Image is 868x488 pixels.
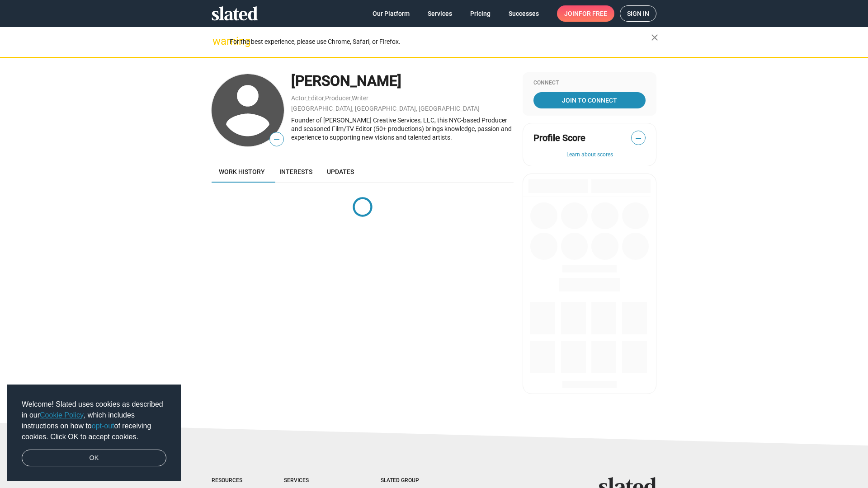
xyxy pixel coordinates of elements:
span: Interests [279,168,312,175]
mat-icon: close [649,32,660,43]
span: Profile Score [533,132,585,144]
a: Cookie Policy [40,411,84,419]
div: Services [284,477,344,484]
span: Work history [219,168,265,175]
span: — [632,132,645,144]
span: Successes [509,5,539,22]
div: cookieconsent [7,385,181,481]
div: For the best experience, please use Chrome, Safari, or Firefox. [230,36,651,48]
span: Sign in [627,6,649,21]
span: — [270,134,283,145]
mat-icon: warning [212,36,223,47]
a: Writer [352,94,368,102]
div: [PERSON_NAME] [291,71,514,91]
span: Welcome! Slated uses cookies as described in our , which includes instructions on how to of recei... [22,399,166,442]
a: Our Platform [365,5,417,22]
span: Updates [327,168,354,175]
span: , [307,96,307,101]
button: Learn about scores [533,151,646,159]
div: Resources [212,477,248,484]
span: Our Platform [373,5,410,22]
a: opt-out [92,422,114,430]
span: , [351,96,352,101]
div: Connect [533,80,646,87]
span: Services [428,5,452,22]
span: Join [564,5,607,22]
a: Successes [501,5,546,22]
a: Actor [291,94,307,102]
a: Joinfor free [557,5,614,22]
a: Editor [307,94,324,102]
a: [GEOGRAPHIC_DATA], [GEOGRAPHIC_DATA], [GEOGRAPHIC_DATA] [291,105,480,112]
span: for free [579,5,607,22]
a: Work history [212,161,272,183]
a: Pricing [463,5,498,22]
a: Sign in [620,5,656,22]
a: Interests [272,161,320,183]
span: Pricing [470,5,491,22]
span: Join To Connect [535,92,644,108]
a: Updates [320,161,361,183]
div: Founder of [PERSON_NAME] Creative Services, LLC, this NYC-based Producer and seasoned Film/TV Edi... [291,116,514,141]
a: dismiss cookie message [22,450,166,467]
a: Producer [325,94,351,102]
div: Slated Group [381,477,442,484]
span: , [324,96,325,101]
a: Join To Connect [533,92,646,108]
a: Services [420,5,459,22]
